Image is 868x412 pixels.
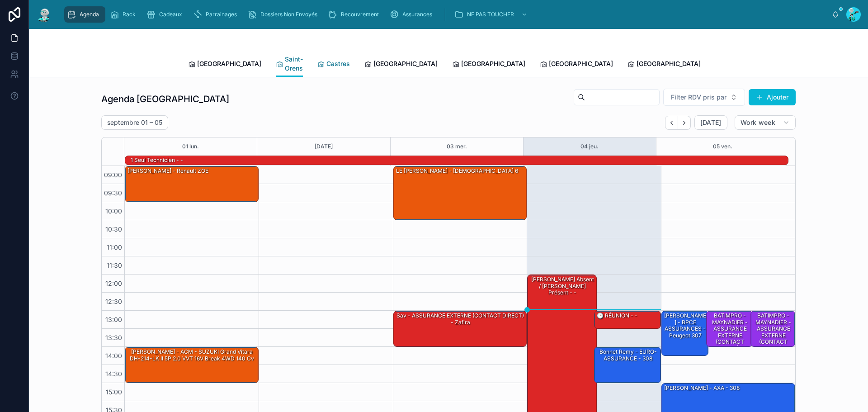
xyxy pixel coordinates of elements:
a: [GEOGRAPHIC_DATA] [364,56,438,74]
div: LE [PERSON_NAME] - [DEMOGRAPHIC_DATA] 6 [395,167,519,175]
a: Saint-Orens [276,51,303,77]
span: NE PAS TOUCHER [467,11,514,18]
span: Recouvrement [341,11,379,18]
span: Filter RDV pris par [671,93,726,102]
a: [GEOGRAPHIC_DATA] [540,56,613,74]
a: [GEOGRAPHIC_DATA] [452,56,525,74]
div: BATIMPRO - MAYNADIER - ASSURANCE EXTERNE (CONTACT DIRECT) - [752,312,794,352]
span: Rack [123,11,136,18]
div: Bonnet Remy - EURO-ASSURANCE - 308 [596,348,660,363]
div: sav - ASSURANCE EXTERNE (CONTACT DIRECT) - zafira [395,312,526,327]
button: Next [678,116,691,130]
span: 10:00 [103,207,124,215]
span: [GEOGRAPHIC_DATA] [373,59,438,68]
button: Back [665,116,678,130]
div: [PERSON_NAME] - ACM - SUZUKI Grand Vitara DH-214-LK II 5P 2.0 VVT 16V Break 4WD 140 cv [125,347,258,383]
a: [GEOGRAPHIC_DATA] [188,56,261,74]
span: 11:00 [104,243,124,251]
a: Dossiers Non Envoyés [245,6,324,23]
div: [PERSON_NAME] absent / [PERSON_NAME] présent - - [529,275,596,297]
span: 11:30 [104,261,124,269]
span: [GEOGRAPHIC_DATA] [461,59,525,68]
div: Bonnet Remy - EURO-ASSURANCE - 308 [594,347,660,383]
div: [PERSON_NAME] - Renault ZOE [127,167,209,175]
span: 09:30 [102,189,124,197]
div: scrollable content [60,5,832,24]
div: BATIMPRO - MAYNADIER - ASSURANCE EXTERNE (CONTACT DIRECT) - RENAULT Master GC-028-WN III Phase 3 ... [707,311,753,346]
span: Castres [326,59,350,68]
div: [PERSON_NAME] - AXA - 308 [663,384,741,392]
a: Castres [317,56,350,74]
span: 12:30 [103,298,124,305]
div: BATIMPRO - MAYNADIER - ASSURANCE EXTERNE (CONTACT DIRECT) - RENAULT Master GC-028-WN III Phase 3 ... [708,312,752,411]
span: Assurances [402,11,432,18]
button: Ajouter [749,89,796,105]
a: NE PAS TOUCHER [452,6,532,23]
a: Assurances [387,6,439,23]
img: App logo [36,7,52,22]
h2: septembre 01 – 05 [107,118,162,127]
span: Agenda [80,11,99,18]
button: [DATE] [315,137,333,156]
button: 05 ven. [713,137,732,156]
span: Dossiers Non Envoyés [260,11,317,18]
span: Saint-Orens [285,55,303,73]
span: Parrainages [206,11,237,18]
button: [DATE] [694,115,727,130]
div: sav - ASSURANCE EXTERNE (CONTACT DIRECT) - zafira [394,311,527,346]
button: 03 mer. [447,137,467,156]
div: LE [PERSON_NAME] - [DEMOGRAPHIC_DATA] 6 [394,166,527,220]
div: [PERSON_NAME] - Renault ZOE [125,166,258,202]
span: 10:30 [103,225,124,233]
div: [PERSON_NAME] - BPCE ASSURANCES - Peugeot 307 [662,311,708,355]
span: Cadeaux [159,11,182,18]
div: [PERSON_NAME] - ACM - SUZUKI Grand Vitara DH-214-LK II 5P 2.0 VVT 16V Break 4WD 140 cv [127,348,258,363]
a: Agenda [64,6,105,23]
span: 15:00 [104,388,124,396]
span: 12:00 [103,279,124,287]
h1: Agenda [GEOGRAPHIC_DATA] [101,93,229,105]
button: 01 lun. [182,137,199,156]
button: 04 jeu. [580,137,599,156]
span: 09:00 [102,171,124,179]
div: 1 seul technicien - - [130,156,184,164]
span: [DATE] [700,118,722,127]
span: [GEOGRAPHIC_DATA] [549,59,613,68]
a: Rack [107,6,142,23]
span: Work week [741,118,775,127]
span: 14:00 [103,352,124,360]
div: BATIMPRO - MAYNADIER - ASSURANCE EXTERNE (CONTACT DIRECT) - [751,311,795,346]
span: 13:30 [103,334,124,341]
a: Parrainages [190,6,243,23]
div: 🕒 RÉUNION - - [594,311,660,328]
div: [PERSON_NAME] - BPCE ASSURANCES - Peugeot 307 [663,312,708,340]
button: Work week [735,115,796,130]
button: Select Button [663,89,745,106]
div: 🕒 RÉUNION - - [596,312,638,320]
a: Cadeaux [144,6,189,23]
a: [GEOGRAPHIC_DATA] [627,56,701,74]
span: [GEOGRAPHIC_DATA] [637,59,701,68]
span: 14:30 [103,370,124,378]
span: [GEOGRAPHIC_DATA] [197,59,261,68]
a: Recouvrement [325,6,385,23]
span: 13:00 [103,316,124,323]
